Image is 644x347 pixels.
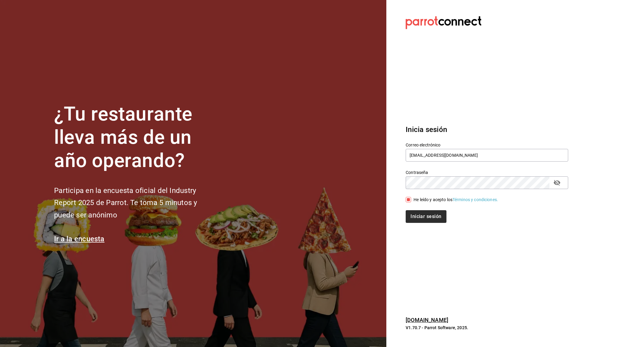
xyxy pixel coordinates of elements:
input: Ingresa tu correo electrónico [406,149,568,162]
label: Correo electrónico [406,143,568,147]
button: Iniciar sesión [406,210,446,223]
label: Contraseña [406,170,568,175]
h3: Inicia sesión [406,124,568,135]
button: passwordField [552,178,562,188]
h1: ¿Tu restaurante lleva más de un año operando? [54,103,217,172]
a: [DOMAIN_NAME] [406,317,448,323]
h2: Participa en la encuesta oficial del Industry Report 2025 de Parrot. Te toma 5 minutos y puede se... [54,185,217,221]
a: Ir a la encuesta [54,235,105,243]
p: V1.70.7 - Parrot Software, 2025. [406,325,568,331]
div: He leído y acepto los [414,197,498,203]
a: Términos y condiciones. [452,197,498,202]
